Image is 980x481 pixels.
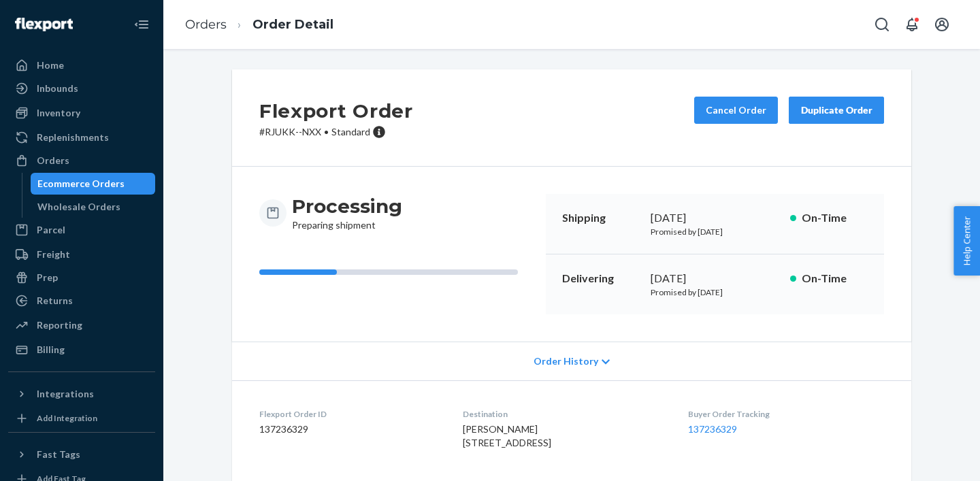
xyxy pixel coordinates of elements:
button: Duplicate Order [789,97,884,124]
div: Add Integration [37,412,97,424]
a: Inbounds [8,78,155,99]
a: Billing [8,339,155,361]
h2: Flexport Order [259,97,413,125]
div: Reporting [37,318,82,332]
div: Inventory [37,106,80,120]
button: Open account menu [928,11,955,38]
div: Orders [37,154,69,167]
p: Promised by [DATE] [651,286,779,298]
span: • [324,126,329,137]
a: Inventory [8,102,155,124]
p: On-Time [802,210,868,226]
a: Order Detail [252,17,333,32]
div: Duplicate Order [800,103,872,117]
a: 137236329 [688,423,737,435]
a: Returns [8,290,155,312]
div: Freight [37,248,70,261]
div: Prep [37,271,58,284]
p: # RJUKK--NXX [259,125,413,139]
a: Prep [8,267,155,288]
p: On-Time [802,271,868,286]
button: Close Navigation [128,11,155,38]
div: Integrations [37,387,94,401]
p: Shipping [562,210,640,226]
div: Returns [37,294,73,308]
div: Home [37,59,64,72]
dt: Destination [463,408,666,420]
a: Wholesale Orders [31,196,156,218]
p: Delivering [562,271,640,286]
a: Home [8,54,155,76]
a: Freight [8,244,155,265]
div: Inbounds [37,82,78,95]
button: Cancel Order [694,97,778,124]
dt: Flexport Order ID [259,408,441,420]
a: Add Integration [8,410,155,427]
dd: 137236329 [259,422,441,436]
span: Order History [534,354,598,368]
span: Standard [331,126,370,137]
div: [DATE] [651,271,779,286]
a: Ecommerce Orders [31,173,156,195]
ol: breadcrumbs [174,5,344,45]
a: Replenishments [8,127,155,148]
button: Fast Tags [8,444,155,465]
button: Help Center [953,206,980,276]
a: Reporting [8,314,155,336]
div: Wholesale Orders [37,200,120,214]
div: Fast Tags [37,448,80,461]
div: Billing [37,343,65,356]
a: Orders [8,150,155,171]
h3: Processing [292,194,402,218]
button: Open Search Box [868,11,896,38]
div: [DATE] [651,210,779,226]
dt: Buyer Order Tracking [688,408,884,420]
a: Orders [185,17,227,32]
div: Ecommerce Orders [37,177,125,190]
button: Integrations [8,383,155,405]
button: Open notifications [898,11,926,38]
p: Promised by [DATE] [651,226,779,237]
span: [PERSON_NAME] [STREET_ADDRESS] [463,423,551,448]
img: Flexport logo [15,18,73,31]
a: Parcel [8,219,155,241]
div: Preparing shipment [292,194,402,232]
div: Replenishments [37,131,109,144]
div: Parcel [37,223,65,237]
